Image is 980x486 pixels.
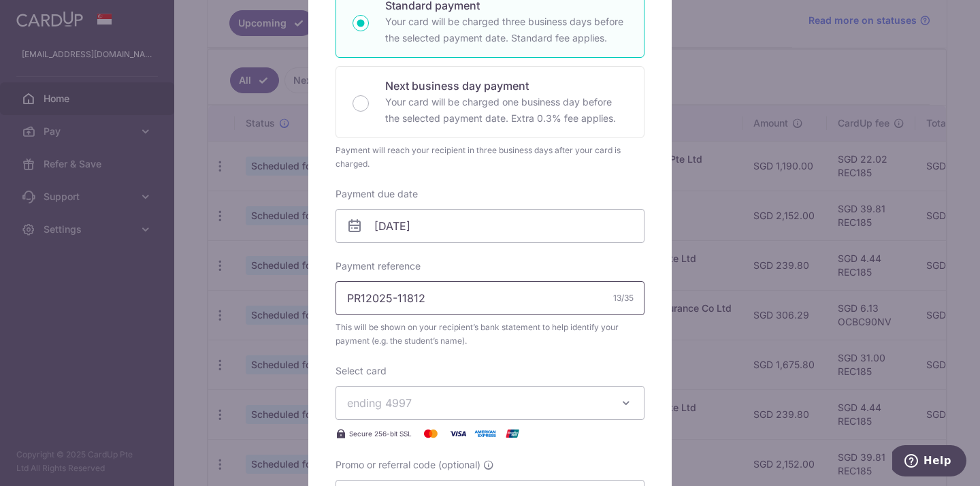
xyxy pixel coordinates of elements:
p: Your card will be charged one business day before the selected payment date. Extra 0.3% fee applies. [385,94,627,127]
p: Next business day payment [385,78,627,94]
div: Payment will reach your recipient in three business days after your card is charged. [336,144,644,171]
p: Your card will be charged three business days before the selected payment date. Standard fee appl... [385,14,627,46]
img: Visa [444,425,472,442]
span: Secure 256-bit SSL [349,428,412,439]
iframe: Opens a widget where you can find more information [892,445,966,479]
img: UnionPay [499,425,526,442]
span: ending 4997 [347,396,412,410]
img: American Express [472,425,499,442]
label: Select card [336,364,387,378]
span: This will be shown on your recipient’s bank statement to help identify your payment (e.g. the stu... [336,321,644,348]
div: 13/35 [613,291,634,305]
button: ending 4997 [336,386,644,420]
label: Payment reference [336,259,421,273]
img: Mastercard [417,425,444,442]
label: Payment due date [336,187,418,201]
input: DD / MM / YYYY [336,209,644,243]
span: Promo or referral code (optional) [336,458,480,472]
